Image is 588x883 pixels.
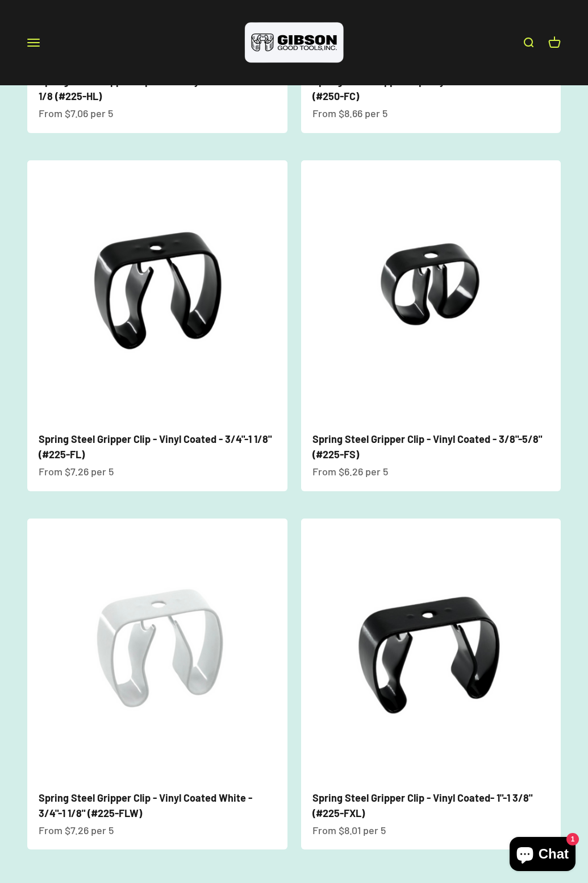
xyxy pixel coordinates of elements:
[312,791,532,819] a: Spring Steel Gripper Clip - Vinyl Coated- 1"-1 3/8" (#225-FXL)
[39,105,113,122] sale-price: From $7.06 per 5
[312,463,388,480] sale-price: From $6.26 per 5
[39,74,272,102] a: Spring Steel Gripper Clip - Half Vinyl Coated - 3/4"-1 1/8 (#225-HL)
[39,791,252,819] a: Spring Steel Gripper Clip - Vinyl Coated White - 3/4"-1 1/8" (#225-FLW)
[39,433,272,461] a: Spring Steel Gripper Clip - Vinyl Coated - 3/4"-1 1/8" (#225-FL)
[39,822,114,839] sale-price: From $7.26 per 5
[312,822,386,839] sale-price: From $8.01 per 5
[506,837,579,874] inbox-online-store-chat: Shopify online store chat
[312,105,387,122] sale-price: From $8.66 per 5
[312,433,542,461] a: Spring Steel Gripper Clip - Vinyl Coated - 3/8"-5/8" (#225-FS)
[39,463,114,480] sale-price: From $7.26 per 5
[312,74,548,102] a: Spring Steel Gripper Clip - Nylon Coated – 1 3/4” - 2” (#250-FC)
